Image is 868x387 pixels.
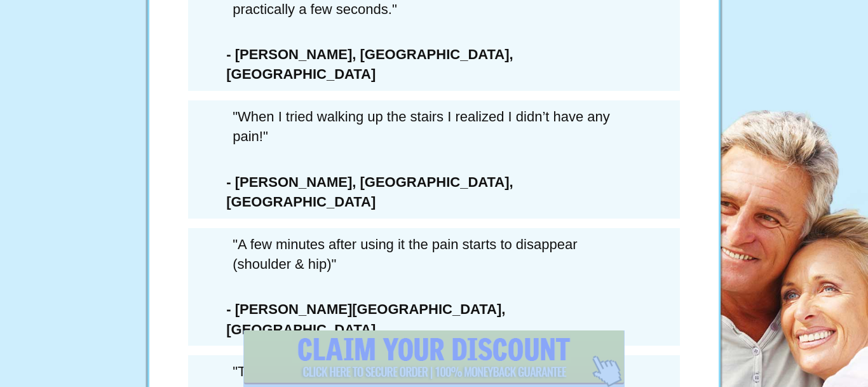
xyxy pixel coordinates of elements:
[226,301,505,337] strong: - [PERSON_NAME][GEOGRAPHIC_DATA], [GEOGRAPHIC_DATA]
[194,100,674,153] p: "When I tried walking up the stairs I realized I didn’t have any pain!"
[226,46,513,82] strong: - [PERSON_NAME], [GEOGRAPHIC_DATA], [GEOGRAPHIC_DATA]
[243,330,625,387] input: Submit
[194,228,674,281] p: "A few minutes after using it the pain starts to disappear (shoulder & hip)"
[226,174,513,210] strong: - [PERSON_NAME], [GEOGRAPHIC_DATA], [GEOGRAPHIC_DATA]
